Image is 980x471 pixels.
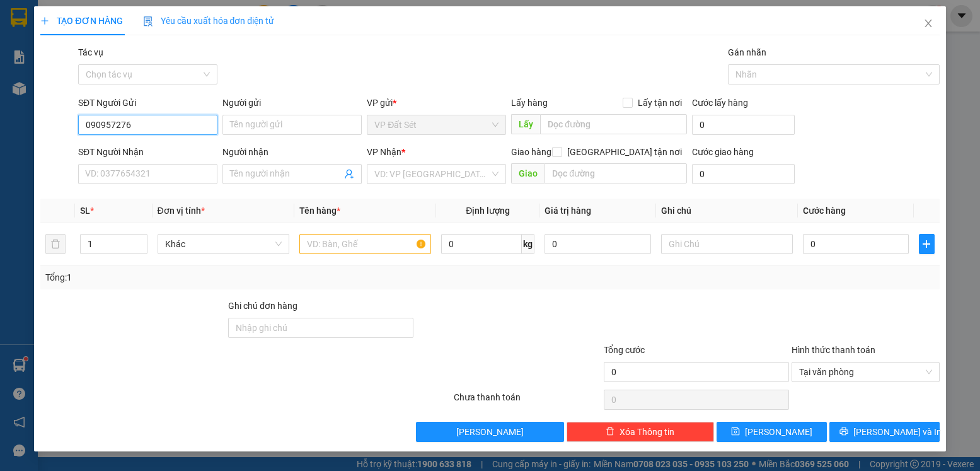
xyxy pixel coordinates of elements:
[511,114,540,134] span: Lấy
[78,96,217,110] div: SĐT Người Gửi
[911,6,946,42] button: Close
[4,81,132,89] span: [PERSON_NAME]:
[919,239,933,249] span: plus
[745,425,812,439] span: [PERSON_NAME]
[367,147,401,157] span: VP Nhận
[34,68,154,78] span: -----------------------------------------
[28,91,77,99] span: 07:13:17 [DATE]
[731,427,740,437] span: save
[545,234,650,254] input: 0
[40,16,122,26] span: TẠO ĐƠN HÀNG
[4,91,77,99] span: In ngày:
[692,98,748,108] label: Cước lấy hàng
[540,114,686,134] input: Dọc đường
[606,427,614,437] span: delete
[143,16,275,26] span: Yêu cầu xuất hóa đơn điện tử
[567,422,714,442] button: deleteXóa Thông tin
[222,145,362,159] div: Người nhận
[165,235,282,253] span: Khác
[853,425,942,439] span: [PERSON_NAME] và In
[466,206,510,216] span: Định lượng
[45,270,379,284] div: Tổng: 1
[63,80,132,90] span: VPDS1410250004
[799,363,931,381] span: Tại văn phòng
[374,115,499,134] span: VP Đất Sét
[633,96,687,110] span: Lấy tận nơi
[717,422,827,442] button: save[PERSON_NAME]
[456,425,524,439] span: [PERSON_NAME]
[158,206,205,216] span: Đơn vị tính
[100,20,170,36] span: Bến xe [GEOGRAPHIC_DATA]
[80,206,90,216] span: SL
[620,425,674,439] span: Xóa Thông tin
[728,47,766,57] label: Gán nhãn
[100,56,154,64] span: Hotline: 19001152
[923,18,933,28] span: close
[692,164,795,184] input: Cước giao hàng
[228,301,297,311] label: Ghi chú đơn hàng
[143,16,153,26] img: icon
[453,390,602,412] div: Chưa thanh toán
[692,147,754,157] label: Cước giao hàng
[545,163,686,183] input: Dọc đường
[692,115,795,135] input: Cước lấy hàng
[829,422,940,442] button: printer[PERSON_NAME] và In
[367,96,506,110] div: VP gửi
[78,145,217,159] div: SĐT Người Nhận
[661,234,793,254] input: Ghi Chú
[416,422,563,442] button: [PERSON_NAME]
[511,147,551,157] span: Giao hàng
[299,234,431,254] input: VD: Bàn, Ghế
[562,145,687,159] span: [GEOGRAPHIC_DATA] tận nơi
[792,345,875,355] label: Hình thức thanh toán
[299,206,340,216] span: Tên hàng
[100,38,173,54] span: 01 Võ Văn Truyện, KP.1, Phường 2
[344,169,354,179] span: user-add
[228,318,413,338] input: Ghi chú đơn hàng
[656,199,798,223] th: Ghi chú
[45,234,66,254] button: delete
[604,345,645,355] span: Tổng cước
[803,206,846,216] span: Cước hàng
[545,206,591,216] span: Giá trị hàng
[511,163,545,183] span: Giao
[78,47,103,57] label: Tác vụ
[100,7,173,18] strong: ĐỒNG PHƯỚC
[511,98,548,108] span: Lấy hàng
[4,8,61,63] img: logo
[919,234,934,254] button: plus
[40,16,49,25] span: plus
[222,96,362,110] div: Người gửi
[522,234,534,254] span: kg
[839,427,848,437] span: printer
